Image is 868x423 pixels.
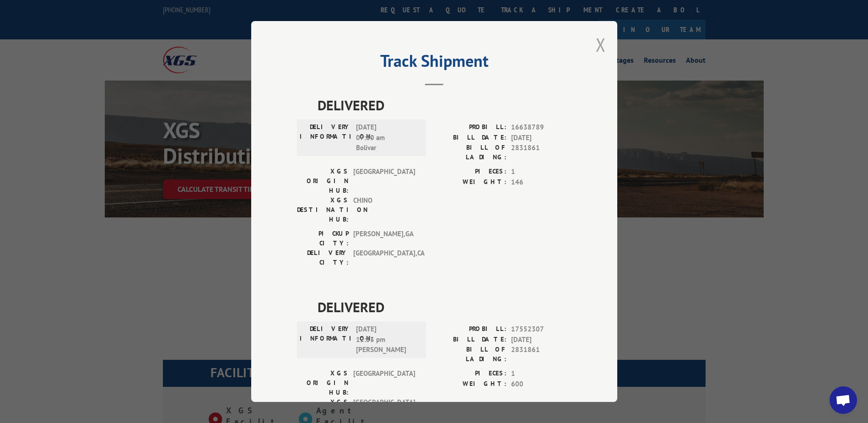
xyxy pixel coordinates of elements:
[434,133,507,143] label: BILL DATE:
[297,54,571,72] h2: Track Shipment
[511,379,571,390] span: 600
[830,386,857,414] a: Open chat
[356,122,418,153] span: [DATE] 07:30 am Bolivar
[353,248,415,267] span: [GEOGRAPHIC_DATA] , CA
[434,369,507,379] label: PIECES:
[511,143,571,162] span: 2831861
[596,33,606,57] button: Close modal
[511,122,571,133] span: 16638789
[434,177,507,188] label: WEIGHT:
[356,324,418,355] span: [DATE] 12:33 pm [PERSON_NAME]
[511,369,571,379] span: 1
[511,335,571,345] span: [DATE]
[297,369,349,397] label: XGS ORIGIN HUB:
[434,324,507,335] label: PROBILL:
[297,167,349,195] label: XGS ORIGIN HUB:
[318,297,571,317] span: DELIVERED
[434,167,507,177] label: PIECES:
[434,335,507,345] label: BILL DATE:
[318,95,571,115] span: DELIVERED
[297,229,349,248] label: PICKUP CITY:
[511,324,571,335] span: 17552307
[434,122,507,133] label: PROBILL:
[353,195,415,224] span: CHINO
[297,248,349,267] label: DELIVERY CITY:
[353,369,415,397] span: [GEOGRAPHIC_DATA]
[297,195,349,224] label: XGS DESTINATION HUB:
[353,167,415,195] span: [GEOGRAPHIC_DATA]
[511,177,571,188] span: 146
[300,122,351,153] label: DELIVERY INFORMATION:
[511,133,571,143] span: [DATE]
[300,324,351,355] label: DELIVERY INFORMATION:
[353,229,415,248] span: [PERSON_NAME] , GA
[511,167,571,177] span: 1
[511,345,571,364] span: 2831861
[434,143,507,162] label: BILL OF LADING:
[434,345,507,364] label: BILL OF LADING:
[434,379,507,390] label: WEIGHT:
